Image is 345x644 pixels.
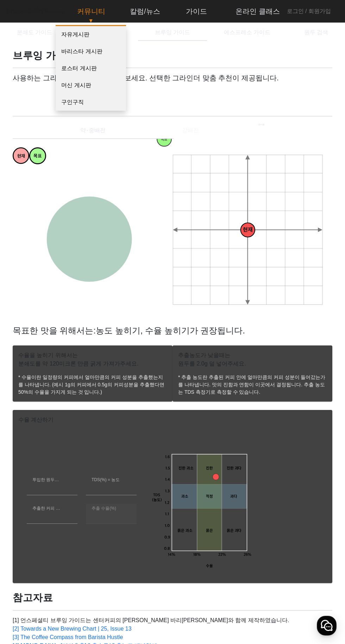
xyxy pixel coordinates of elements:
tspan: 1.1 [165,512,169,516]
a: 홈 [2,223,46,241]
mat-card-title: 수율을 높히기 위해서는 [18,351,78,360]
a: [2] Towards a New Brewing Chart | 25, Issue 13 [13,626,132,632]
h1: 참고자료 [13,591,332,604]
img: logo [6,5,64,18]
mat-label: 투입한 원두량(g) [32,477,64,482]
tspan: 1.6 [165,455,170,459]
span: 농도 높히기, 수율 높히기가 권장됩니다. [96,326,245,335]
span: 홈 [22,234,26,240]
span: 설정 [109,234,117,240]
tspan: 1.2 [165,501,170,505]
p: 수율 계산하기 [18,416,327,424]
p: 분쇄도를 약 120미크론 만큼 굵게 가져가주세요. [18,360,167,368]
h1: 브루잉 가이드 [13,49,332,62]
a: 자유게시판 [56,26,126,43]
a: 온라인 클래스 [230,2,286,21]
a: [3] The Coffee Compass from Barista Hustle [13,634,123,640]
a: 가이드 [180,2,213,21]
tspan: 과소 [182,494,189,499]
tspan: 적정 [206,494,213,499]
h3: 사용하는 그라인더가 있다면 설정해보세요. 선택한 그라인더 맞춤 추천이 제공됩니다. [13,74,332,82]
tspan: 진한 과소 [178,466,194,471]
p: * 추출 농도란 추출된 커피 안에 얼마만큼의 커피 성분이 들어갔는가를 나타냅니다. 맛의 진함과 연함이 이곳에서 결정됩니다. 추출 농도는 TDS 측정기로 측정할 수 있습니다. [178,374,327,396]
a: 바리스타 게시판 [56,43,126,60]
p: * 수율이란 일정량의 커피에서 얼마만큼의 커피 성분을 추출했는지를 나타냅니다. (예시 1g의 커피에서 0.5g의 커피성분을 추출했다면 50%의 수율을 가지게 되는 것 입니다.) [18,374,167,396]
a: 커뮤니티 [71,2,111,21]
tspan: TDS [153,493,161,497]
tspan: 현재 [17,153,25,159]
span: 브루잉 가이드 [155,30,190,35]
tspan: 1.0 [165,523,170,528]
mat-label: 추출한 커피 양(g) [32,506,65,510]
a: [1] 언스페셜티 브루잉 가이드는 센터커피의 [PERSON_NAME] 바리[PERSON_NAME]와 함께 제작하였습니다. [13,617,289,623]
tspan: 진한 과다 [227,466,242,471]
tspan: 1.5 [165,466,170,471]
span: 에스프레소 가이드 [224,30,270,35]
a: 대화 [46,223,91,241]
tspan: 22% [218,552,226,557]
tspan: 묽은 과다 [227,528,242,533]
tspan: 묽은 과소 [177,528,193,533]
a: 머신 게시판 [56,77,126,94]
a: 설정 [91,223,135,241]
tspan: 현재 [243,227,253,234]
p: 원두를 2.0g 덜 넣어주세요. [178,360,327,368]
tspan: 26% [244,552,252,557]
tspan: 14% [168,552,175,557]
mat-label: 내가 사용하는 그라인더 [18,89,78,95]
tspan: 과다 [231,494,238,499]
tspan: 수율 [206,564,213,569]
tspan: 묽은 [206,528,213,533]
a: 로스터 게시판 [56,60,126,77]
tspan: 진한 [206,466,213,471]
span: 분쇄도 가이드 [17,30,52,35]
tspan: (농도) [152,498,162,502]
a: 구인구직 [56,94,126,111]
span: 원두 검색 [304,30,328,35]
span: 약⋅중배전 [80,128,106,133]
tspan: 목표 [34,153,42,159]
mat-card-title: 추출농도가 낮을때는 [178,351,230,360]
tspan: 18% [193,552,201,557]
tspan: 0.8 [164,546,170,551]
tspan: 1.4 [165,477,170,482]
span: 대화 [64,234,73,240]
h2: 목표한 맛을 위해서는: [13,324,332,337]
tspan: 1.3 [165,489,170,493]
a: 칼럼/뉴스 [124,2,166,21]
p: ▼ [64,17,117,25]
tspan: 0.9 [164,535,170,540]
a: 로그인 / 회원가입 [287,7,331,16]
mat-label: TDS(%) = 농도 [92,477,120,482]
mat-label: 추출 수율(%) [92,506,116,510]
